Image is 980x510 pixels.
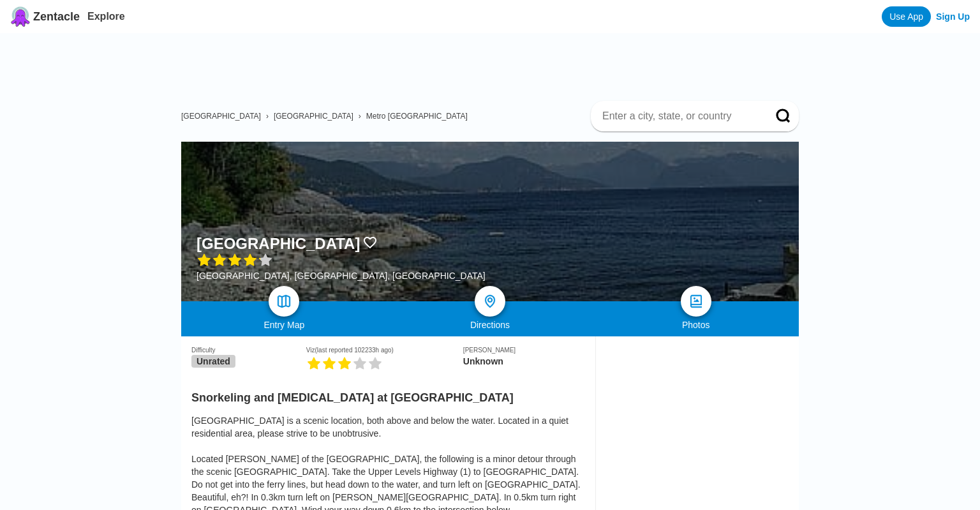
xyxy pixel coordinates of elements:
[882,6,931,27] a: Use App
[463,347,585,354] div: [PERSON_NAME]
[688,294,704,309] img: photos
[10,6,80,27] a: Zentacle logoZentacle
[359,112,361,121] span: ›
[191,384,585,405] h2: Snorkeling and [MEDICAL_DATA] at [GEOGRAPHIC_DATA]
[593,320,799,330] div: Photos
[366,112,468,121] a: Metro [GEOGRAPHIC_DATA]
[601,110,758,123] input: Enter a city, state, or country
[181,320,387,330] div: Entry Map
[266,112,269,121] span: ›
[306,347,463,354] div: Viz (last reported 102233h ago)
[197,271,486,281] div: [GEOGRAPHIC_DATA], [GEOGRAPHIC_DATA], [GEOGRAPHIC_DATA]
[87,11,125,22] a: Explore
[269,286,299,317] a: map
[482,294,498,309] img: directions
[276,294,292,309] img: map
[10,6,31,27] img: Zentacle logo
[681,286,711,317] a: photos
[936,11,970,22] a: Sign Up
[191,355,235,368] span: Unrated
[33,10,80,24] span: Zentacle
[191,347,306,354] div: Difficulty
[274,112,353,121] a: [GEOGRAPHIC_DATA]
[181,112,261,121] a: [GEOGRAPHIC_DATA]
[463,356,585,366] div: Unknown
[387,320,593,330] div: Directions
[197,235,360,253] h1: [GEOGRAPHIC_DATA]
